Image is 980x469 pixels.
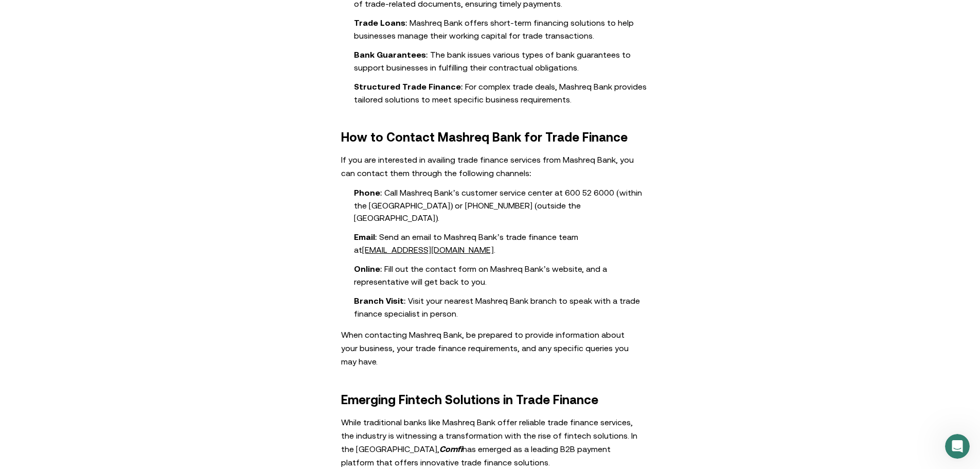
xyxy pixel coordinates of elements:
li: : Fill out the contact form on Mashreq Bank’s website, and a representative will get back to you. [354,262,652,288]
strong: Email [354,232,375,241]
strong: Phone [354,188,380,197]
strong: Online [354,264,380,273]
h2: Emerging Fintech Solutions in Trade Finance [341,393,639,407]
li: : Visit your nearest Mashreq Bank branch to speak with a trade finance specialist in person. [354,294,652,320]
iframe: Intercom live chat [945,434,970,459]
strong: Trade Loans [354,18,405,27]
p: When contacting Mashreq Bank, be prepared to provide information about your business, your trade ... [341,328,639,368]
li: : For complex trade deals, Mashreq Bank provides tailored solutions to meet specific business req... [354,80,652,106]
strong: Branch Visit [354,296,404,305]
a: [EMAIL_ADDRESS][DOMAIN_NAME] [362,245,494,254]
li: : The bank issues various types of bank guarantees to support businesses in fulfilling their cont... [354,48,652,74]
strong: Structured Trade Finance [354,82,461,91]
strong: Comfi [439,444,462,454]
li: : Send an email to Mashreq Bank’s trade finance team at . [354,230,652,256]
strong: Bank Guarantees [354,50,426,59]
li: : Mashreq Bank offers short-term financing solutions to help businesses manage their working capi... [354,16,652,42]
li: : Call Mashreq Bank’s customer service center at 600 52 6000 (within the [GEOGRAPHIC_DATA]) or [P... [354,186,652,224]
p: While traditional banks like Mashreq Bank offer reliable trade finance services, the industry is ... [341,415,639,469]
h2: How to Contact Mashreq Bank for Trade Finance [341,130,639,145]
p: If you are interested in availing trade finance services from Mashreq Bank, you can contact them ... [341,153,639,180]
